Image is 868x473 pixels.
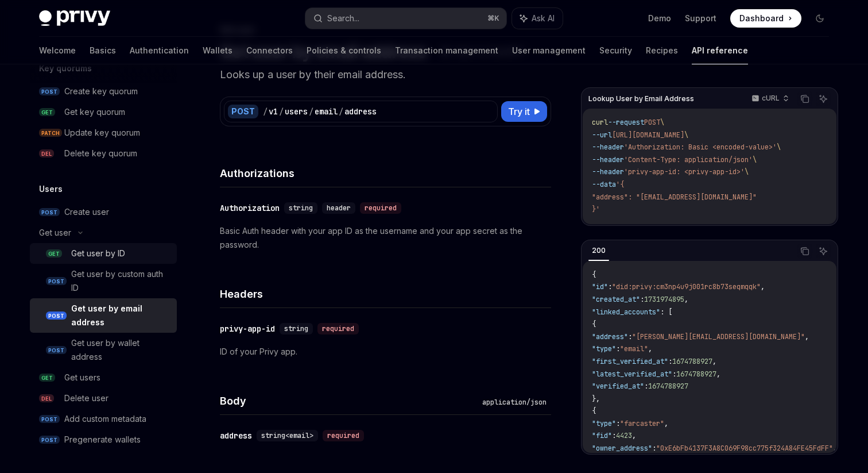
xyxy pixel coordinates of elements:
[220,224,551,252] p: Basic Auth header with your app ID as the username and your app secret as the password.
[30,264,177,298] a: POSTGet user by custom auth ID
[676,370,716,379] span: 1674788927
[753,155,757,164] span: \
[668,357,672,366] span: :
[64,205,109,219] div: Create user
[624,167,745,176] span: 'privy-app-id: <privy-app-id>'
[30,81,177,102] a: POSTCreate key quorum
[315,106,338,117] div: email
[592,295,640,304] span: "created_at"
[46,346,67,355] span: POST
[672,357,712,366] span: 1674788927
[39,108,55,117] span: GET
[203,37,232,64] a: Wallets
[344,106,377,117] div: address
[339,106,343,117] div: /
[620,344,648,353] span: "email"
[39,226,71,240] div: Get user
[592,332,628,341] span: "address"
[30,367,177,388] a: GETGet users
[64,105,125,119] div: Get key quorum
[46,277,67,286] span: POST
[309,106,313,117] div: /
[71,247,125,260] div: Get user by ID
[646,37,678,64] a: Recipes
[220,202,280,214] div: Authorization
[46,312,67,320] span: POST
[532,13,555,24] span: Ask AI
[30,388,177,409] a: DELDelete user
[246,37,293,64] a: Connectors
[46,249,62,258] span: GET
[684,130,688,140] span: \
[805,332,809,341] span: ,
[644,118,660,127] span: POST
[39,87,60,96] span: POST
[30,298,177,333] a: POSTGet user by email address
[660,118,664,127] span: \
[616,419,620,428] span: :
[228,105,258,118] div: POST
[739,13,784,24] span: Dashboard
[592,370,672,379] span: "latest_verified_at"
[640,295,644,304] span: :
[628,332,632,341] span: :
[777,143,781,152] span: \
[608,282,612,291] span: :
[592,270,596,279] span: {
[220,286,551,302] h4: Headers
[833,444,837,453] span: ,
[39,182,63,196] h5: Users
[608,118,644,127] span: --request
[652,444,656,453] span: :
[478,397,551,408] div: application/json
[64,391,108,405] div: Delete user
[624,143,777,152] span: 'Authorization: Basic <encoded-value>'
[284,324,308,333] span: string
[30,102,177,122] a: GETGet key quorum
[664,419,668,428] span: ,
[71,267,170,295] div: Get user by custom auth ID
[592,155,624,164] span: --header
[797,244,812,259] button: Copy the contents from the code block
[90,37,116,64] a: Basics
[624,155,753,164] span: 'Content-Type: application/json'
[592,193,757,202] span: "address": "[EMAIL_ADDRESS][DOMAIN_NAME]"
[761,282,765,291] span: ,
[692,37,748,64] a: API reference
[672,370,676,379] span: :
[30,409,177,429] a: POSTAdd custom metadata
[71,302,170,329] div: Get user by email address
[39,208,60,217] span: POST
[811,9,829,28] button: Toggle dark mode
[592,307,660,317] span: "linked_accounts"
[39,394,54,403] span: DEL
[592,431,612,440] span: "fid"
[130,37,189,64] a: Authentication
[39,415,60,424] span: POST
[648,344,652,353] span: ,
[508,105,530,118] span: Try it
[592,118,608,127] span: curl
[512,8,563,29] button: Ask AI
[716,370,720,379] span: ,
[30,122,177,143] a: PATCHUpdate key quorum
[285,106,308,117] div: users
[30,243,177,264] a: GETGet user by ID
[616,344,620,353] span: :
[712,357,716,366] span: ,
[616,431,632,440] span: 4423
[220,323,275,334] div: privy-app-id
[327,11,359,25] div: Search...
[632,431,636,440] span: ,
[592,282,608,291] span: "id"
[305,8,506,29] button: Search...⌘K
[64,433,141,447] div: Pregenerate wallets
[592,167,624,176] span: --header
[656,444,833,453] span: "0xE6bFb4137F3A8C069F98cc775f324A84FE45FdFF"
[660,307,672,317] span: : [
[39,374,55,382] span: GET
[612,130,684,140] span: [URL][DOMAIN_NAME]
[592,320,596,329] span: {
[39,10,110,26] img: dark logo
[323,430,364,441] div: required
